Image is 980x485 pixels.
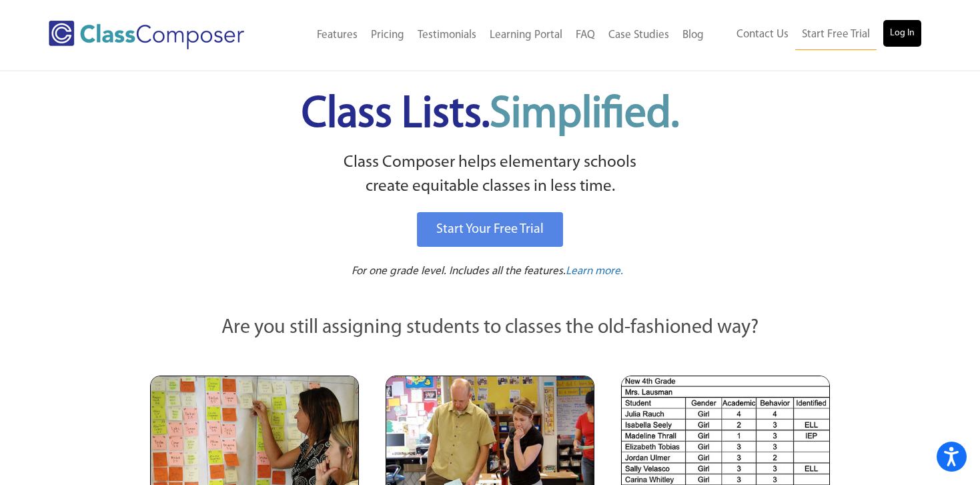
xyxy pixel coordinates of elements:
a: Features [310,21,364,50]
a: Start Free Trial [795,20,877,50]
a: Blog [676,21,710,50]
p: Are you still assigning students to classes the old-fashioned way? [150,314,831,343]
nav: Header Menu [280,21,710,50]
a: Pricing [364,21,411,50]
p: Class Composer helps elementary schools create equitable classes in less time. [148,151,833,199]
a: Contact Us [730,20,795,49]
a: Log In [883,20,921,47]
a: FAQ [569,21,602,50]
img: Class Composer [49,21,244,49]
a: Start Your Free Trial [417,212,563,247]
a: Learning Portal [483,21,569,50]
span: Simplified. [490,93,679,137]
a: Learn more. [566,264,623,280]
span: For one grade level. Includes all the features. [352,266,566,277]
span: Learn more. [566,266,623,277]
span: Class Lists. [302,93,679,137]
a: Case Studies [602,21,676,50]
span: Start Your Free Trial [436,223,544,236]
nav: Header Menu [710,20,921,50]
a: Testimonials [411,21,483,50]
